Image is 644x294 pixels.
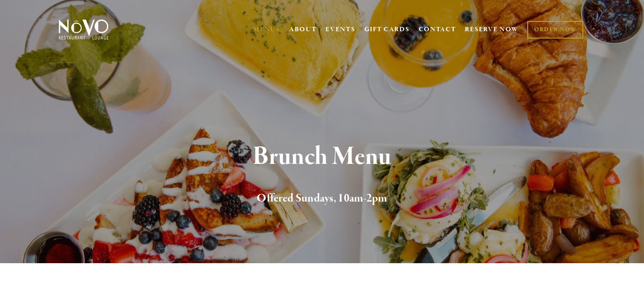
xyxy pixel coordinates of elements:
a: ABOUT [289,25,317,34]
a: MENUS [253,25,280,34]
a: RESERVE NOW [465,21,519,38]
a: ORDER NOW [527,21,583,39]
a: EVENTS [325,25,355,34]
a: CONTACT [419,21,456,38]
a: GIFT CARDS [364,21,410,38]
img: Novo Restaurant &amp; Lounge [57,19,110,40]
h1: Brunch Menu [73,143,571,171]
h2: Offered Sundays, 10am-2pm [73,190,571,208]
